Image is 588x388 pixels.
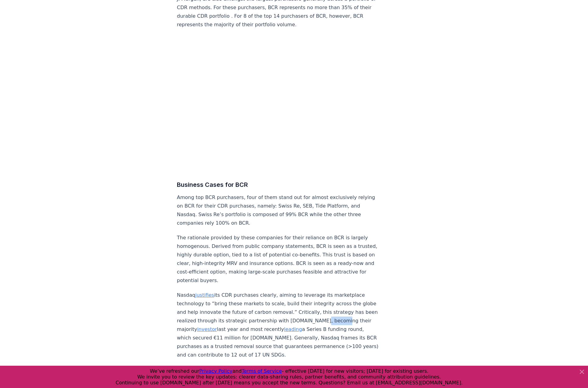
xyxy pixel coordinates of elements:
h3: Business Cases for BCR [177,180,379,190]
a: justifies [195,292,214,298]
p: The rationale provided by these companies for their reliance on BCR is largely homogenous. Derive... [177,234,379,285]
p: Among top BCR purchasers, four of them stand out for almost exclusively relying on BCR for their ... [177,193,379,227]
a: investor [197,326,217,332]
a: leading [284,326,302,332]
p: Nasdaq its CDR purchases clearly, aiming to leverage its marketplace technology to “bring these m... [177,291,379,359]
iframe: Table [177,35,379,170]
